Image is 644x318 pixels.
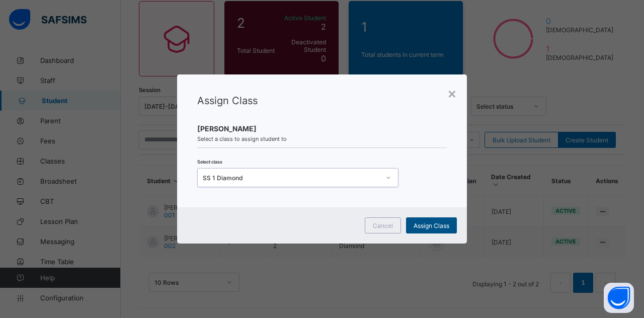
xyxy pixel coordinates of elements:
span: Assign Class [197,95,258,107]
span: Select class [197,159,222,165]
span: Assign Class [414,222,449,229]
div: SS 1 Diamond [203,174,380,182]
div: × [447,85,457,102]
span: Select a class to assign student to [197,135,447,142]
button: Open asap [604,283,634,313]
span: [PERSON_NAME] [197,124,447,133]
span: Cancel [373,222,393,229]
